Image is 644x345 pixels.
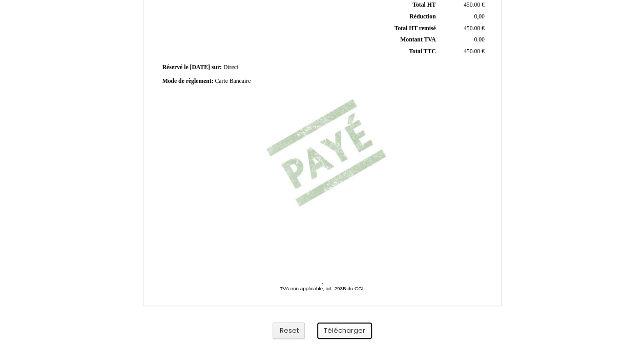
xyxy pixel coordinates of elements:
[409,13,435,20] span: Réduction
[400,36,435,43] span: Montant TVA
[190,64,210,71] span: [DATE]
[464,2,480,8] span: 450.00
[162,78,214,84] span: Mode de règlement:
[412,2,435,8] span: Total HT
[212,64,222,71] span: sur:
[464,25,480,32] span: 450.00
[273,322,305,339] button: Reset
[438,23,486,34] td: €
[464,48,480,55] span: 450.00
[317,322,372,339] button: Télécharger
[162,64,189,71] span: Réservé le
[409,48,435,55] span: Total TTC
[280,286,365,291] span: TVA non applicable, art. 293B du CGI.
[474,13,484,20] span: 0,00
[438,46,486,58] td: €
[321,280,323,286] span: -
[223,64,238,71] span: Direct
[215,78,251,84] span: Carte Bancaire
[474,36,484,43] span: 0.00
[394,25,435,32] span: Total HT remisé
